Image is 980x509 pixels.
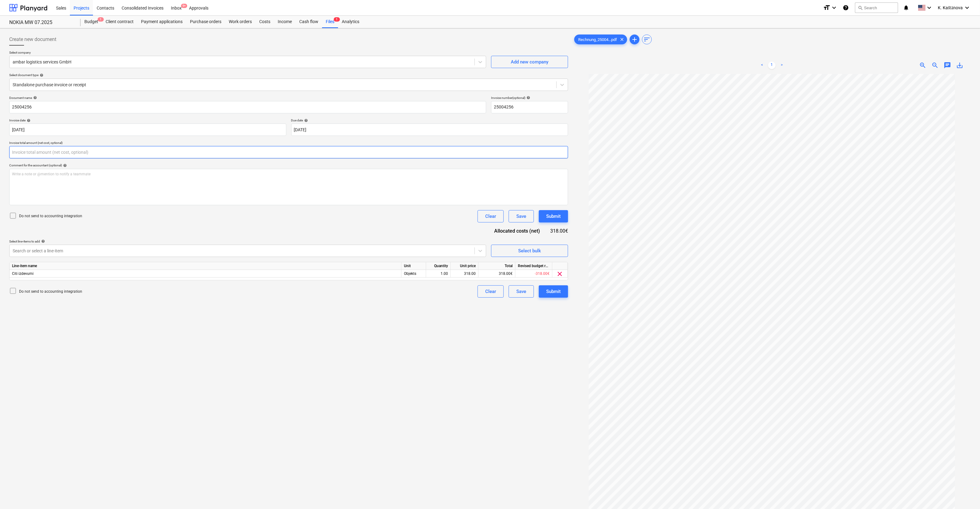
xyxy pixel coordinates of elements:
[931,62,939,69] span: zoom_out
[19,289,82,294] p: Do not send to accounting integration
[9,19,73,26] div: NOKIA MW 07.2025
[9,239,486,243] div: Select line-items to add
[830,4,838,11] i: keyboard_arrow_down
[539,210,568,222] button: Submit
[546,212,561,220] div: Submit
[429,270,448,278] div: 1.00
[478,262,515,270] div: Total
[9,51,486,56] p: Select company
[516,287,526,295] div: Save
[949,479,980,509] iframe: Chat Widget
[618,36,626,43] span: clear
[19,214,82,219] p: Do not send to accounting integration
[181,4,187,8] span: 9+
[334,17,340,22] span: 1
[451,262,478,270] div: Unit price
[322,16,338,28] div: Files
[9,146,568,158] input: Invoice total amount (net cost, optional)
[858,5,863,10] span: search
[511,58,548,66] div: Add new company
[556,270,564,278] span: clear
[9,141,568,146] p: Invoice total amount (net cost, optional)
[81,16,102,28] div: Budget
[631,36,638,43] span: add
[186,16,225,28] a: Purchase orders
[643,36,651,43] span: sort
[491,245,568,257] button: Select bulk
[525,96,530,100] span: help
[485,287,496,295] div: Clear
[453,270,476,278] div: 318.00
[509,285,534,298] button: Save
[10,262,401,270] div: Line-item name
[515,270,552,278] div: -318.00€
[550,227,568,234] div: 318.00€
[32,96,37,100] span: help
[9,118,286,122] div: Invoice date
[478,270,515,278] div: 318.00€
[9,36,56,43] span: Create new document
[515,262,552,270] div: Revised budget remaining
[843,4,849,11] i: Knowledge base
[9,96,486,100] div: Document name
[478,210,504,222] button: Clear
[9,73,568,77] div: Select document type
[823,4,830,11] i: format_size
[102,16,137,28] a: Client contract
[401,262,426,270] div: Unit
[574,35,627,44] div: Rechnung_25004...pdf
[491,56,568,68] button: Add new company
[944,62,951,69] span: chat
[9,124,286,136] input: Invoice date not specified
[225,16,256,28] a: Work orders
[485,212,496,220] div: Clear
[938,5,963,10] span: K. Kaštānova
[291,118,568,122] div: Due date
[963,4,971,11] i: keyboard_arrow_down
[956,62,963,69] span: save_alt
[509,210,534,222] button: Save
[758,62,766,69] a: Previous page
[778,62,785,69] a: Next page
[491,96,568,100] div: Invoice number (optional)
[488,227,550,234] div: Allocated costs (net)
[478,285,504,298] button: Clear
[26,119,30,122] span: help
[575,37,621,42] span: Rechnung_25004...pdf
[291,124,568,136] input: Due date not specified
[62,164,67,167] span: help
[98,17,104,22] span: 1
[40,239,45,243] span: help
[303,119,308,122] span: help
[426,262,451,270] div: Quantity
[516,212,526,220] div: Save
[518,247,541,255] div: Select bulk
[274,16,296,28] div: Income
[855,2,898,13] button: Search
[256,16,274,28] a: Costs
[926,4,933,11] i: keyboard_arrow_down
[919,62,926,69] span: zoom_in
[539,285,568,298] button: Submit
[9,101,486,113] input: Document name
[401,270,426,278] div: Objekts
[903,4,909,11] i: notifications
[491,101,568,113] input: Invoice number
[338,16,363,28] a: Analytics
[137,16,186,28] a: Payment applications
[12,271,34,276] span: Citi izdevumi
[546,287,561,295] div: Submit
[768,62,776,69] a: Page 1 is your current page
[296,16,322,28] a: Cash flow
[81,16,102,28] a: Budget1
[38,73,43,77] span: help
[9,163,568,167] div: Comment for the accountant (optional)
